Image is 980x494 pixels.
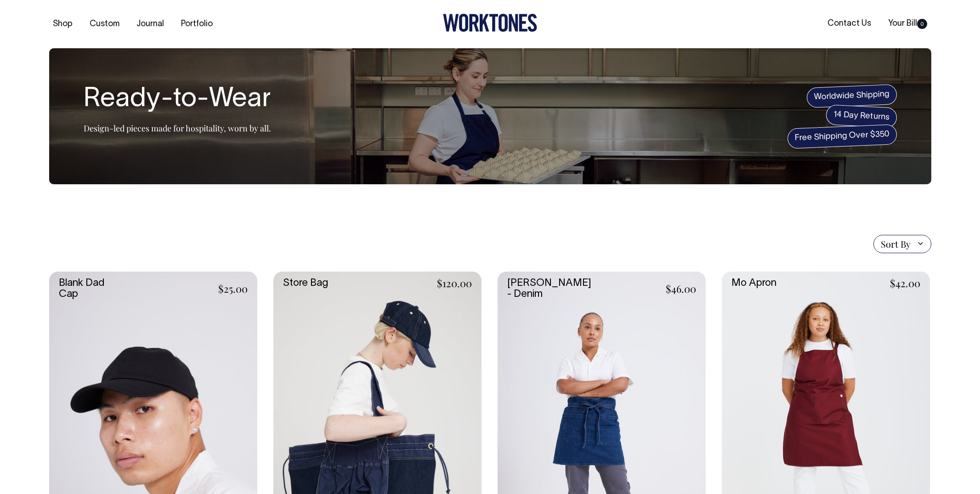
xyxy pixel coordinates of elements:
span: Sort By [881,238,911,250]
span: Worldwide Shipping [806,84,897,108]
a: Your Bill0 [884,16,931,31]
a: Portfolio [177,17,216,32]
h1: Ready-to-Wear [84,85,271,114]
p: Design-led pieces made for hospitality, worn by all. [84,123,271,134]
span: 0 [917,19,927,29]
a: Contact Us [824,16,875,31]
span: 14 Day Returns [825,104,897,128]
span: Free Shipping Over $350 [787,124,897,149]
a: Journal [133,17,168,32]
a: Shop [49,17,76,32]
a: Custom [86,17,123,32]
